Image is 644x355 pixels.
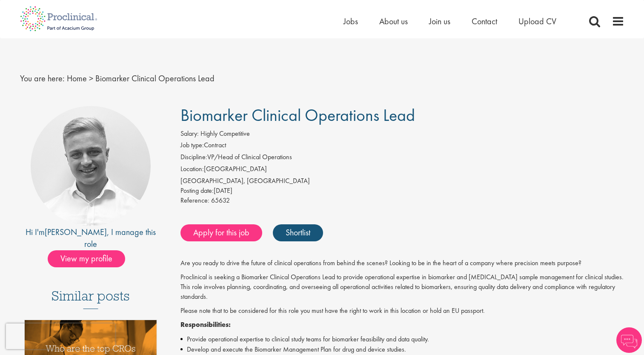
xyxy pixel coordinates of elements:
[273,224,323,241] a: Shortlist
[180,306,624,316] p: Please note that to be considered for this role you must have the right to work in this location ...
[180,320,231,329] strong: Responsibilities:
[180,334,624,344] li: Provide operational expertise to clinical study teams for biomarker feasibility and data quality.
[48,252,134,263] a: View my profile
[180,344,624,355] li: Develop and execute the Biomarker Management Plan for drug and device studies.
[200,129,250,138] span: Highly Competitive
[472,16,497,27] a: Contact
[180,258,624,268] p: Are you ready to drive the future of clinical operations from behind the scenes? Looking to be in...
[20,73,65,84] span: You are here:
[45,226,107,238] a: [PERSON_NAME]
[518,16,556,27] a: Upload CV
[180,176,624,186] div: [GEOGRAPHIC_DATA], [GEOGRAPHIC_DATA]
[180,196,209,206] label: Reference:
[67,73,87,84] a: breadcrumb link
[180,186,624,196] div: [DATE]
[180,152,207,162] label: Discipline:
[20,226,162,250] div: Hi I'm , I manage this role
[211,196,230,205] span: 65632
[180,129,199,139] label: Salary:
[52,289,130,309] h3: Similar posts
[343,16,358,27] a: Jobs
[48,250,125,267] span: View my profile
[180,224,262,241] a: Apply for this job
[180,272,624,302] p: Proclinical is seeking a Biomarker Clinical Operations Lead to provide operational expertise in b...
[180,140,624,152] li: Contract
[180,152,624,164] li: VP/Head of Clinical Operations
[180,104,415,126] span: Biomarker Clinical Operations Lead
[6,324,115,349] iframe: reCAPTCHA
[180,140,204,150] label: Job type:
[379,16,408,27] a: About us
[180,164,204,174] label: Location:
[429,16,450,27] a: Join us
[31,106,151,226] img: imeage of recruiter Joshua Bye
[180,186,214,195] span: Posting date:
[616,327,642,353] img: Chatbot
[89,73,93,84] span: >
[95,73,215,84] span: Biomarker Clinical Operations Lead
[180,164,624,176] li: [GEOGRAPHIC_DATA]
